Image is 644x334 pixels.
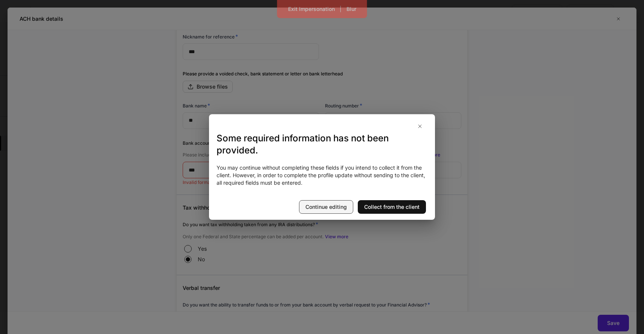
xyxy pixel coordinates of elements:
[364,203,420,211] div: Collect from the client
[217,132,427,156] h3: Some required information has not been provided.
[299,200,353,214] button: Continue editing
[217,164,427,187] div: You may continue without completing these fields if you intend to collect it from the client. How...
[358,200,426,214] button: Collect from the client
[288,5,335,13] div: Exit Impersonation
[346,5,356,13] div: Blur
[305,203,347,211] div: Continue editing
